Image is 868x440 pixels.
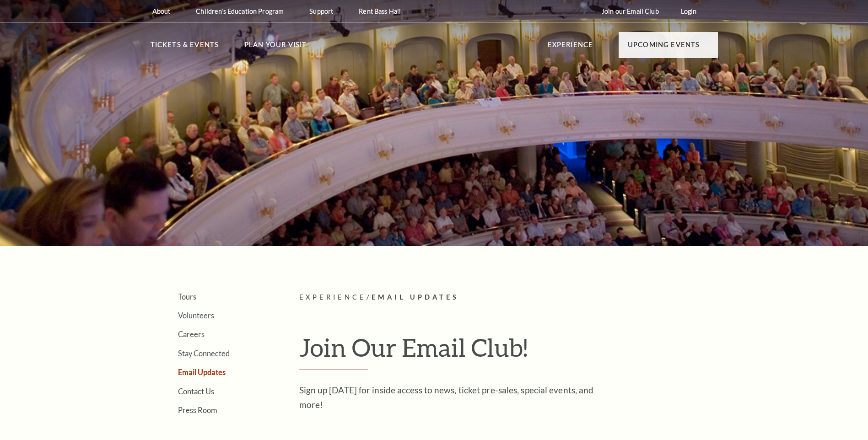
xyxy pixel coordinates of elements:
[299,333,718,370] h1: Join Our Email Club!
[548,39,593,56] p: Experience
[178,406,217,414] a: Press Room
[178,311,214,320] a: Volunteers
[299,292,718,303] p: /
[628,39,700,56] p: Upcoming Events
[359,7,401,15] p: Rent Bass Hall
[299,383,597,412] p: Sign up [DATE] for inside access to news, ticket pre-sales, special events, and more!
[244,39,307,56] p: Plan Your Visit
[196,7,284,15] p: Children's Education Program
[178,387,214,396] a: Contact Us
[151,39,219,56] p: Tickets & Events
[178,330,205,338] a: Careers
[152,7,171,15] p: About
[178,368,226,376] a: Email Updates
[178,349,230,358] a: Stay Connected
[178,292,196,301] a: Tours
[309,7,333,15] p: Support
[299,293,367,301] span: Experience
[372,293,459,301] span: Email Updates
